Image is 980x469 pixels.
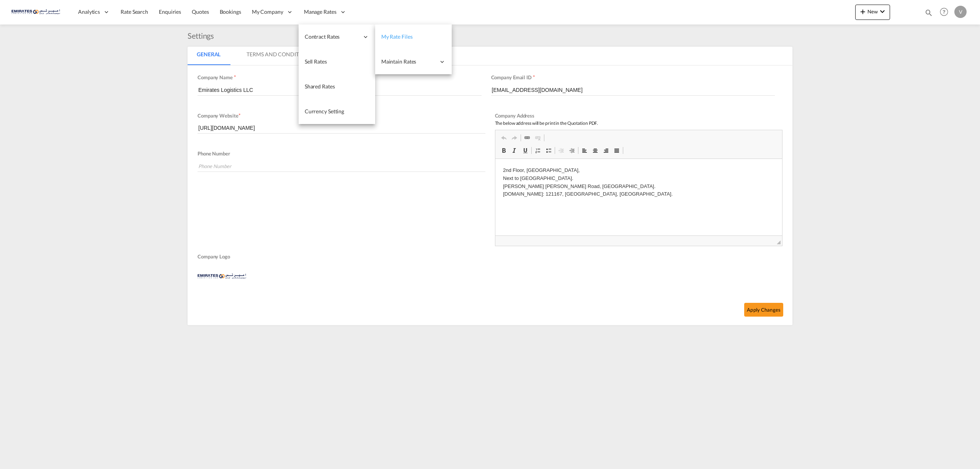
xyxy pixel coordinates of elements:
div: Contract Rates [299,25,375,49]
a: Underline (Ctrl+U) [520,145,531,155]
a: Center [590,145,601,155]
span: Shared Rates [305,83,335,90]
a: Decrease Indent [556,145,567,155]
div: V [954,6,967,18]
span: Help [938,5,951,18]
md-tab-item: Terms And Conditions [237,47,320,65]
a: Unlink [532,133,543,143]
a: Sell Rates [299,49,375,74]
span: Company Logo [198,253,779,262]
input: Enter Company name [198,84,482,96]
md-icon: icon-chevron-down [878,7,887,16]
span: Company Name [198,74,233,80]
input: Phone Number [198,160,485,172]
span: Phone Number [198,150,230,157]
a: Currency Setting [299,99,375,124]
a: Bold (Ctrl+B) [498,145,509,155]
span: The below address will be print in the Quotation PDF. [495,120,598,126]
a: Redo (Ctrl+Y) [509,133,520,143]
span: My Rate Files [381,33,413,40]
button: Apply Changes [744,303,783,317]
a: Italic (Ctrl+I) [509,145,520,155]
div: Help [938,5,954,19]
a: Insert/Remove Numbered List [532,145,543,155]
span: Currency Setting [305,108,344,114]
md-icon: icon-plus 400-fg [858,7,867,16]
span: Resize [777,240,781,244]
a: Align Left [579,145,590,155]
a: Align Right [601,145,611,155]
md-tab-item: General [188,47,230,65]
a: My Rate Files [375,25,452,49]
div: Settings [188,30,218,41]
button: icon-plus 400-fgNewicon-chevron-down [855,5,890,20]
a: Undo (Ctrl+Z) [498,133,509,143]
a: Shared Rates [299,74,375,99]
span: Sell Rates [305,58,327,65]
a: Link (Ctrl+K) [522,133,532,143]
span: New [858,8,887,15]
span: Manage Rates [304,8,336,16]
iframe: Editor, editor2 [495,159,782,235]
md-icon: icon-magnify [924,8,933,17]
span: Bookings [220,8,241,15]
span: Maintain Rates [381,58,436,65]
span: My Company [252,8,283,16]
input: Enter Company Website [198,122,485,134]
span: Quotes [192,8,209,15]
img: c67187802a5a11ec94275b5db69a26e6.png [11,3,63,21]
span: Company Address [495,113,535,119]
span: Rate Search [121,8,148,15]
div: Maintain Rates [375,49,452,74]
a: Justify [611,145,622,155]
md-pagination-wrapper: Use the left and right arrow keys to navigate between tabs [188,47,418,65]
a: Insert/Remove Bulleted List [543,145,554,155]
span: Contract Rates [305,33,359,41]
div: icon-magnify [924,8,933,20]
a: Increase Indent [567,145,577,155]
span: Enquiries [159,8,181,15]
input: Enter Email ID [491,84,775,96]
span: Company Email ID [491,74,532,80]
span: Analytics [78,8,100,16]
span: Company Website [198,113,238,119]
